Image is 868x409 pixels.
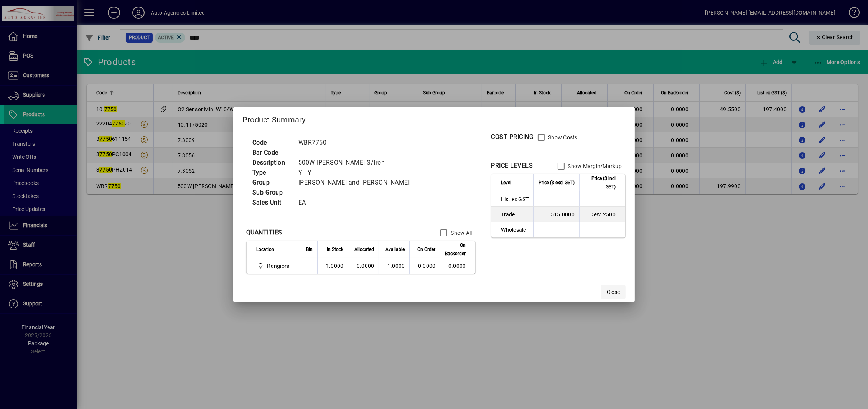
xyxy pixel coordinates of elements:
[539,178,575,187] span: Price ($ excl GST)
[348,258,379,274] td: 0.0000
[491,161,533,170] div: PRICE LEVELS
[567,162,622,170] label: Show Margin/Markup
[249,138,295,148] td: Code
[246,228,282,237] div: QUANTITIES
[445,241,466,258] span: On Backorder
[417,245,435,254] span: On Order
[306,245,313,254] span: Bin
[547,134,578,141] label: Show Costs
[233,107,635,129] h2: Product Summary
[501,211,529,218] span: Trade
[256,245,274,254] span: Location
[449,229,472,237] label: Show All
[418,263,436,269] span: 0.0000
[501,226,529,234] span: Wholesale
[295,178,419,188] td: [PERSON_NAME] and [PERSON_NAME]
[440,258,475,274] td: 0.0000
[385,245,405,254] span: Available
[327,245,343,254] span: In Stock
[354,245,374,254] span: Allocated
[579,207,625,222] td: 592.2500
[607,288,620,296] span: Close
[267,262,290,270] span: Rangiora
[249,148,295,158] td: Bar Code
[584,174,616,191] span: Price ($ incl GST)
[295,158,419,168] td: 500W [PERSON_NAME] S/Iron
[317,258,348,274] td: 1.0000
[601,285,626,299] button: Close
[533,207,579,222] td: 515.0000
[249,198,295,208] td: Sales Unit
[379,258,409,274] td: 1.0000
[295,168,419,178] td: Y - Y
[295,138,419,148] td: WBR7750
[501,195,529,203] span: List ex GST
[501,178,511,187] span: Level
[249,178,295,188] td: Group
[256,261,293,270] span: Rangiora
[491,132,534,142] div: COST PRICING
[249,158,295,168] td: Description
[249,168,295,178] td: Type
[249,188,295,198] td: Sub Group
[295,198,419,208] td: EA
